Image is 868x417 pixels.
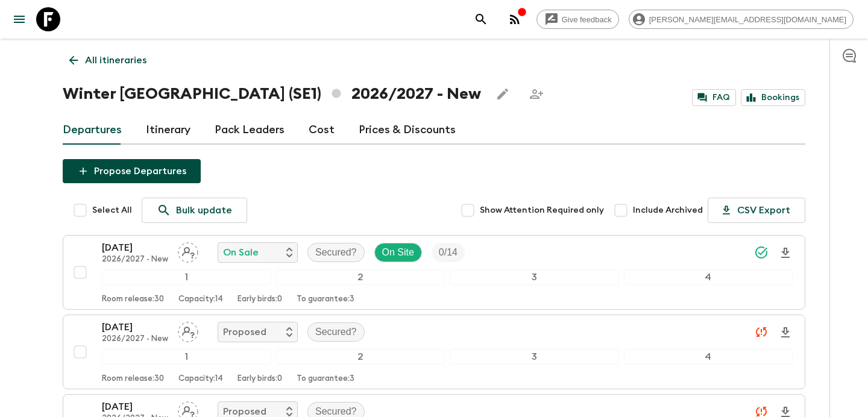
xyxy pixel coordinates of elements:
span: Give feedback [555,15,618,24]
p: 2026/2027 - New [102,334,168,344]
div: Secured? [307,322,365,342]
div: Trip Fill [432,243,465,262]
h1: Winter [GEOGRAPHIC_DATA] (SE1) 2026/2027 - New [63,82,481,106]
p: Early birds: 0 [237,295,282,304]
div: 1 [102,269,271,285]
button: [DATE]2026/2027 - NewAssign pack leaderOn SaleSecured?On SiteTrip Fill1234Room release:30Capacity... [63,235,805,310]
a: Itinerary [146,116,190,145]
p: Bulk update [176,203,232,218]
div: Secured? [307,243,365,262]
span: Show Attention Required only [480,204,604,216]
svg: Download Onboarding [778,325,793,340]
span: Share this itinerary [524,82,549,106]
p: To guarantee: 3 [297,374,354,384]
p: On Sale [223,245,259,260]
span: Assign pack leader [178,405,198,415]
a: Bulk update [142,198,247,223]
svg: Download Onboarding [778,246,793,260]
button: menu [7,7,31,31]
a: Cost [309,116,335,145]
a: All itineraries [63,48,153,72]
a: Pack Leaders [215,116,285,145]
div: 3 [450,269,619,285]
a: Give feedback [536,10,619,29]
span: Assign pack leader [178,246,198,256]
p: All itineraries [85,53,146,67]
div: 2 [276,269,445,285]
p: [DATE] [102,400,168,414]
button: Propose Departures [63,159,201,183]
span: Assign pack leader [178,325,198,335]
div: 2 [276,349,445,365]
p: Proposed [223,325,266,339]
div: 4 [624,269,793,285]
button: Edit this itinerary [491,82,515,106]
div: [PERSON_NAME][EMAIL_ADDRESS][DOMAIN_NAME] [629,10,854,29]
div: 1 [102,349,271,365]
a: Departures [63,116,122,145]
p: Secured? [315,325,357,339]
button: [DATE]2026/2027 - NewAssign pack leaderProposedSecured?1234Room release:30Capacity:14Early birds:... [63,315,805,389]
a: FAQ [692,89,736,106]
svg: Synced Successfully [754,245,769,260]
span: [PERSON_NAME][EMAIL_ADDRESS][DOMAIN_NAME] [643,15,853,24]
p: 2026/2027 - New [102,255,168,265]
p: To guarantee: 3 [297,295,354,304]
span: Include Archived [633,204,703,216]
p: Secured? [315,245,357,260]
button: CSV Export [708,198,805,223]
p: [DATE] [102,320,168,334]
p: Room release: 30 [102,295,164,304]
div: 4 [624,349,793,365]
span: Select All [92,204,132,216]
div: 3 [450,349,619,365]
div: On Site [374,243,422,262]
p: Room release: 30 [102,374,164,384]
p: Capacity: 14 [178,295,223,304]
svg: Unable to sync - Check prices and secured [754,325,769,339]
p: On Site [382,245,414,260]
a: Bookings [741,89,805,106]
p: [DATE] [102,240,168,255]
button: search adventures [469,7,493,31]
p: Early birds: 0 [237,374,282,384]
p: 0 / 14 [439,245,458,260]
p: Capacity: 14 [178,374,223,384]
a: Prices & Discounts [359,116,456,145]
